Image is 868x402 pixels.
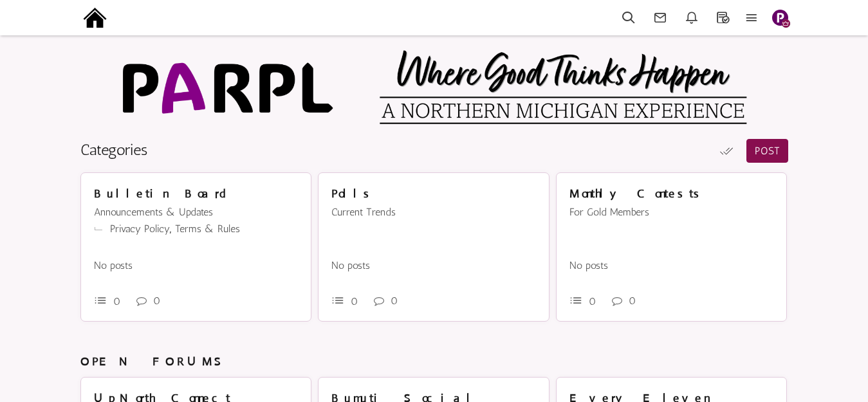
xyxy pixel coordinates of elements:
[331,187,375,201] a: Polls
[113,295,120,307] span: 0
[153,295,160,307] span: 0
[755,145,780,157] span: POST
[629,295,636,307] span: 0
[569,187,705,201] a: Monthly Contests
[175,223,240,235] a: Terms & Rules
[80,354,232,376] h4: OPEN FORUMS
[391,295,398,307] span: 0
[569,187,705,201] span: Monthly Contests
[351,295,358,307] span: 0
[110,223,172,235] a: Privacy Policy
[746,139,788,163] a: POST
[80,3,109,32] img: output-onlinepngtools%20-%202025-09-15T191211.976.png
[772,10,788,26] img: Slide1.png
[589,295,596,307] span: 0
[94,187,226,201] span: Bulletin Board
[80,140,147,159] a: Categories
[94,187,226,201] a: Bulletin Board
[331,187,375,201] span: Polls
